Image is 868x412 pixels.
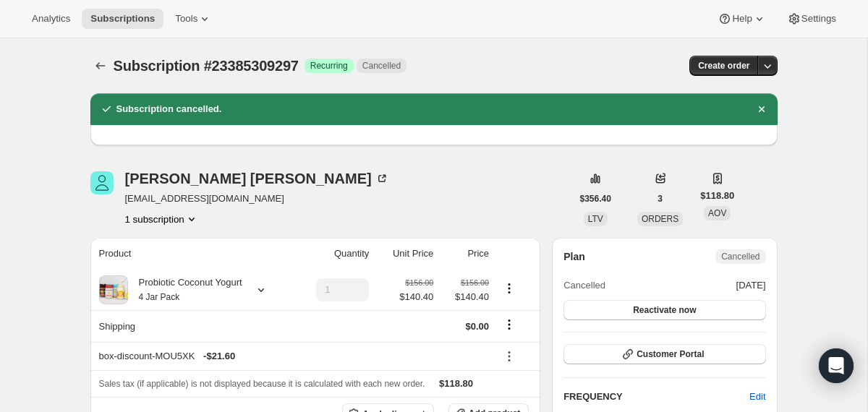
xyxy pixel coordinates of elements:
span: Cancelled [563,278,605,293]
th: Quantity [294,238,374,270]
span: Subscription #23385309297 [114,58,299,74]
span: $118.80 [439,378,473,389]
span: Cancelled [362,60,401,72]
h2: Subscription cancelled. [116,102,222,116]
span: Help [732,13,752,25]
div: [PERSON_NAME] [PERSON_NAME] [125,171,389,186]
span: Customer Portal [637,348,704,360]
h2: Plan [563,249,585,264]
div: Open Intercom Messenger [819,348,854,383]
span: $140.40 [399,290,433,304]
button: Settings [778,9,845,29]
div: Probiotic Coconut Yogurt [128,275,242,304]
span: Courtney Smith [90,171,114,194]
span: Edit [749,390,765,404]
span: [DATE] [736,278,766,293]
th: Product [90,238,294,270]
span: Sales tax (if applicable) is not displayed because it is calculated with each new order. [99,379,425,389]
small: 4 Jar Pack [139,292,180,302]
span: Tools [175,13,197,25]
span: - $21.60 [203,349,235,364]
span: [EMAIL_ADDRESS][DOMAIN_NAME] [125,192,389,206]
small: $156.00 [405,278,433,287]
span: LTV [588,214,603,224]
span: Analytics [32,13,70,25]
span: 3 [658,193,663,205]
span: Subscriptions [90,13,155,25]
span: $0.00 [466,321,490,332]
span: $118.80 [700,189,734,203]
th: Unit Price [373,238,438,270]
span: $140.40 [442,290,489,304]
th: Price [438,238,493,270]
button: Reactivate now [563,300,765,320]
span: Reactivate now [633,304,696,316]
button: Analytics [23,9,79,29]
span: Create order [698,60,749,72]
button: 3 [649,189,671,209]
img: product img [99,275,128,304]
span: Recurring [310,60,348,72]
th: Shipping [90,310,294,342]
button: Create order [689,56,758,76]
span: $356.40 [580,193,611,205]
h2: FREQUENCY [563,390,749,404]
button: Subscriptions [90,56,111,76]
button: Subscriptions [82,9,163,29]
button: Dismiss notification [752,99,772,119]
span: Cancelled [721,251,759,262]
button: Product actions [125,212,199,226]
span: ORDERS [642,214,678,224]
button: Edit [741,385,774,408]
small: $156.00 [461,278,489,287]
button: Tools [166,9,221,29]
button: Help [709,9,775,29]
span: AOV [708,208,726,218]
button: $356.40 [571,189,620,209]
div: box-discount-MOU5XK [99,349,490,364]
button: Product actions [498,280,521,296]
button: Customer Portal [563,344,765,364]
button: Shipping actions [498,317,521,332]
span: Settings [801,13,836,25]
